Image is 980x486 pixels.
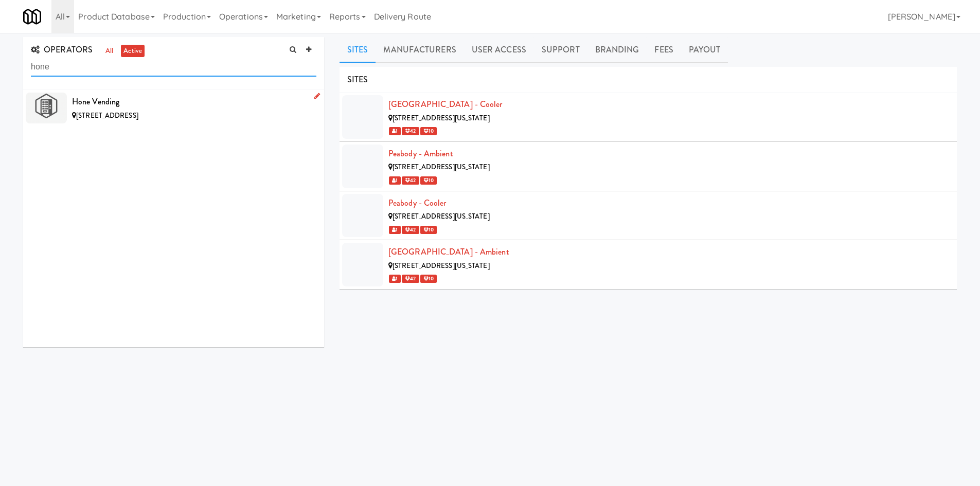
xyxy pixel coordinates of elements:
span: [STREET_ADDRESS][US_STATE] [393,211,490,221]
a: [GEOGRAPHIC_DATA] - Ambient [388,246,509,258]
a: Fees [647,37,681,63]
li: Hone Vending[STREET_ADDRESS] [23,90,324,126]
span: 42 [402,127,419,135]
img: Micromart [23,8,41,26]
a: Branding [587,37,647,63]
span: 1 [389,275,401,283]
span: 10 [420,275,437,283]
a: User Access [464,37,534,63]
span: 42 [402,275,419,283]
span: 1 [389,127,401,135]
span: [STREET_ADDRESS][US_STATE] [393,113,490,123]
span: SITES [347,74,368,85]
a: active [121,45,145,58]
a: Support [534,37,587,63]
span: OPERATORS [31,44,93,56]
a: Manufacturers [376,37,464,63]
span: 42 [402,226,419,234]
a: Payout [681,37,728,63]
a: Peabody - Cooler [388,197,447,209]
span: [STREET_ADDRESS] [76,111,138,120]
span: 10 [420,176,437,185]
span: 1 [389,176,401,185]
span: 10 [420,127,437,135]
span: 10 [420,226,437,234]
a: [GEOGRAPHIC_DATA] - Cooler [388,98,503,110]
a: Sites [340,37,376,63]
span: [STREET_ADDRESS][US_STATE] [393,261,490,271]
input: Search Operator [31,58,316,77]
a: all [103,45,116,58]
span: 42 [402,176,419,185]
a: Peabody - Ambient [388,148,453,159]
span: 1 [389,226,401,234]
span: [STREET_ADDRESS][US_STATE] [393,162,490,172]
div: Hone Vending [72,94,316,110]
